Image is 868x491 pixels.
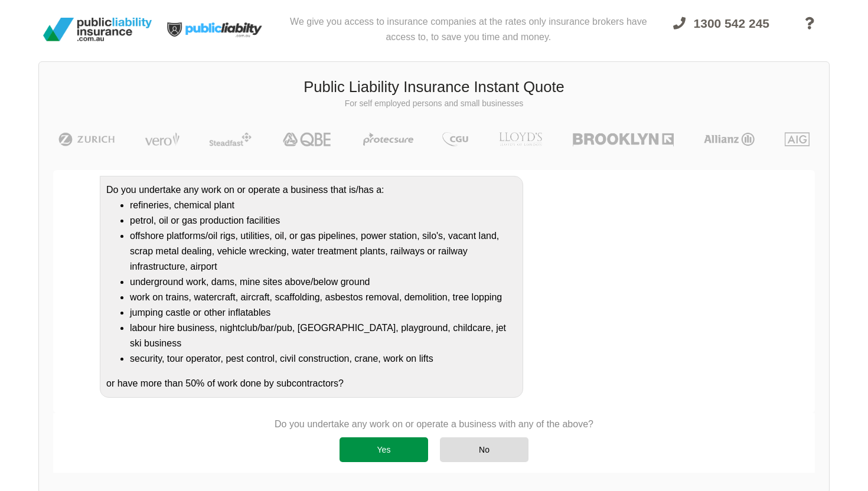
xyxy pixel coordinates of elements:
[156,5,275,54] img: Public Liability Insurance Light
[698,132,761,146] img: Allianz | Public Liability Insurance
[694,17,769,30] span: 1300 542 245
[130,274,517,290] li: underground work, dams, mine sites above/below ground
[130,198,517,213] li: refineries, chemical plant
[100,176,523,398] div: Do you undertake any work on or operate a business that is/has a: or have more than 50% of work d...
[275,5,663,54] div: We give you access to insurance companies at the rates only insurance brokers have access to, to ...
[275,418,593,431] p: Do you undertake any work on or operate a business with any of the above?
[130,290,517,305] li: work on trains, watercraft, aircraft, scaffolding, asbestos removal, demolition, tree lopping
[204,132,256,146] img: Steadfast | Public Liability Insurance
[130,351,517,366] li: security, tour operator, pest control, civil construction, crane, work on lifts
[340,437,428,462] div: Yes
[568,132,678,146] img: Brooklyn | Public Liability Insurance
[780,132,815,146] img: AIG | Public Liability Insurance
[130,320,517,351] li: labour hire business, nightclub/bar/pub, [GEOGRAPHIC_DATA], playground, childcare, jet ski business
[139,132,185,146] img: Vero | Public Liability Insurance
[358,132,418,146] img: Protecsure | Public Liability Insurance
[438,132,473,146] img: CGU | Public Liability Insurance
[48,98,820,110] p: For self employed persons and small businesses
[130,228,517,274] li: offshore platforms/oil rigs, utilities, oil, or gas pipelines, power station, silo's, vacant land...
[130,305,517,320] li: jumping castle or other inflatables
[440,437,528,462] div: No
[663,9,780,54] a: 1300 542 245
[130,213,517,228] li: petrol, oil or gas production facilities
[48,77,820,98] h3: Public Liability Insurance Instant Quote
[276,132,340,146] img: QBE | Public Liability Insurance
[38,13,156,46] img: Public Liability Insurance
[492,132,549,146] img: LLOYD's | Public Liability Insurance
[53,132,120,146] img: Zurich | Public Liability Insurance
